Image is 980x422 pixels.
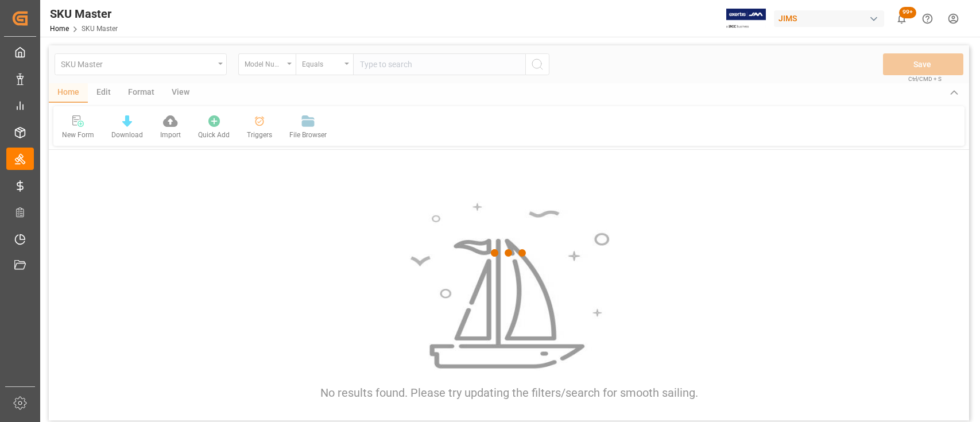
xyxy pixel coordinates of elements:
[50,25,69,33] a: Home
[774,7,889,29] button: JIMS
[726,9,766,29] img: Exertis%20JAM%20-%20Email%20Logo.jpg_1722504956.jpg
[889,6,915,32] button: show 100 new notifications
[915,6,940,32] button: Help Center
[774,10,884,27] div: JIMS
[899,7,916,18] span: 99+
[50,5,118,22] div: SKU Master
